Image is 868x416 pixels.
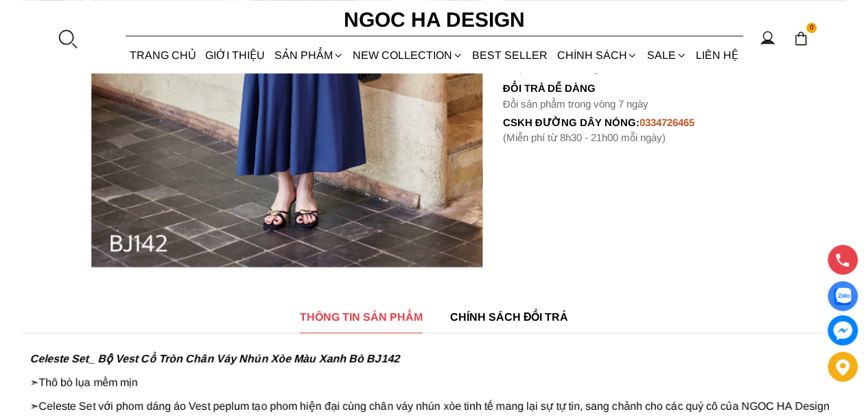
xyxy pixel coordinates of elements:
p: Thô bò lụa mềm mịn [30,376,839,389]
img: img-CART-ICON-ksit0nf1 [793,31,808,46]
font: 0334726465 [639,117,694,128]
p: Celeste Set với phom dáng áo Vest peplum tạo phom hiện đại cùng chân váy nhún xòe tinh tế mang lạ... [30,400,839,413]
span: ➣ [30,400,38,412]
font: cskh đường dây nóng: [503,117,640,128]
div: Chính sách [552,37,642,73]
img: Display image [834,288,851,305]
a: Display image [828,281,858,311]
strong: Celeste Set_ Bộ Vest Cổ Tròn Chân Váy Nhún Xòe Màu Xanh Bò BJ142 [30,352,399,364]
h6: Đổi trả dễ dàng [503,82,846,94]
a: BEST SELLER [468,37,552,73]
a: SALE [642,37,691,73]
div: SẢN PHẨM [270,37,348,73]
span: 0 [806,23,817,34]
font: (Miễn phí từ 8h30 - 21h00 mỗi ngày) [503,132,666,143]
a: LIÊN HỆ [691,37,742,73]
a: NEW COLLECTION [348,37,467,73]
font: Đổi sản phẩm trong vòng 7 ngày [503,98,648,110]
a: TRANG CHỦ [126,37,201,73]
span: THÔNG TIN SẢN PHẨM [300,308,423,326]
a: messenger [828,315,858,345]
span: ➣ [30,376,38,388]
a: Ngoc Ha Design [331,3,537,36]
a: GIỚI THIỆU [201,37,270,73]
span: CHÍNH SÁCH ĐỔI TRẢ [450,308,569,326]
